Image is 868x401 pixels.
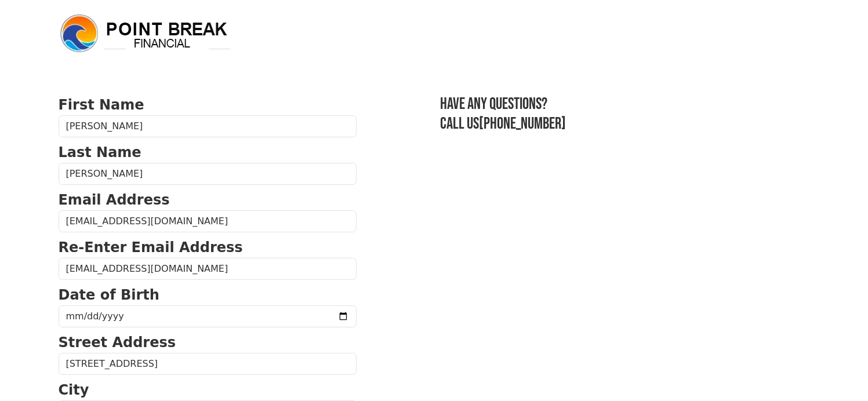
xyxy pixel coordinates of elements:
[59,13,233,54] img: logo.png
[59,334,176,351] strong: Street Address
[59,353,357,375] input: Street Address
[440,114,810,134] h3: Call us
[59,210,357,232] input: Email Address
[59,163,357,185] input: Last Name
[59,287,159,303] strong: Date of Birth
[479,114,566,133] a: [PHONE_NUMBER]
[59,192,170,208] strong: Email Address
[59,115,357,137] input: First Name
[59,382,89,398] strong: City
[440,94,810,114] h3: Have any questions?
[59,144,141,161] strong: Last Name
[59,239,243,256] strong: Re-Enter Email Address
[59,97,144,113] strong: First Name
[59,258,357,280] input: Re-Enter Email Address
